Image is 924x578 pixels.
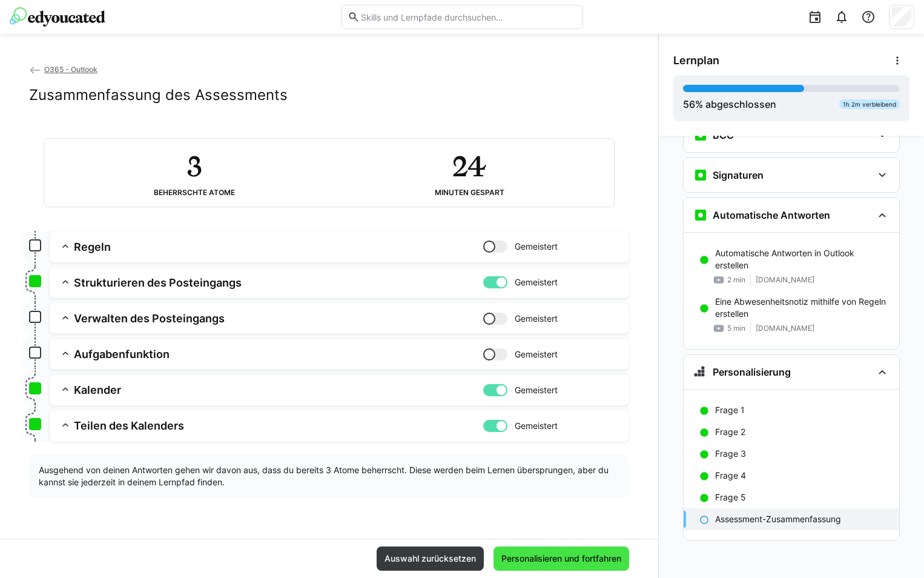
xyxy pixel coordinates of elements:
[715,470,746,482] p: Frage 4
[727,275,745,285] span: 2 min
[74,311,483,325] h3: Verwalten des Posteingangs
[673,54,719,67] span: Lernplan
[713,209,830,221] h3: Automatische Antworten
[29,86,288,104] h2: Zusammenfassung des Assessments
[756,324,814,333] span: [DOMAIN_NAME]
[44,65,97,74] span: O365 - Outlook
[713,169,764,181] h3: Signaturen
[515,348,558,360] span: Gemeistert
[756,275,814,285] span: [DOMAIN_NAME]
[683,98,695,110] span: 56
[187,148,202,184] h2: 3
[683,97,776,111] div: % abgeschlossen
[715,247,889,271] p: Automatische Antworten in Outlook erstellen
[715,296,889,320] p: Eine Abwesenheitsnotiz mithilfe von Regeln erstellen
[74,347,483,361] h3: Aufgabenfunktion
[515,241,558,253] span: Gemeistert
[515,384,558,396] span: Gemeistert
[715,513,841,525] p: Assessment-Zusammenfassung
[74,383,483,397] h3: Kalender
[500,553,623,565] span: Personalisieren und fortfahren
[74,276,483,290] h3: Strukturieren des Posteingangs
[727,324,745,333] span: 5 min
[715,404,745,416] p: Frage 1
[383,553,478,565] span: Auswahl zurücksetzen
[452,148,486,184] h2: 24
[839,99,900,109] div: 1h 2m verbleibend
[515,420,558,432] span: Gemeistert
[29,65,97,74] a: O365 - Outlook
[715,448,746,460] p: Frage 3
[515,276,558,288] span: Gemeistert
[715,426,745,438] p: Frage 2
[74,419,483,433] h3: Teilen des Kalenders
[74,240,483,254] h3: Regeln
[515,313,558,325] span: Gemeistert
[715,491,746,503] p: Frage 5
[360,12,576,22] input: Skills und Lernpfade durchsuchen…
[493,546,629,571] button: Personalisieren und fortfahren
[154,188,235,197] div: Beherrschte Atome
[713,366,791,378] h3: Personalisierung
[435,188,504,197] div: Minuten gespart
[29,454,629,498] div: Ausgehend von deinen Antworten gehen wir davon aus, dass du bereits 3 Atome beherrscht. Diese wer...
[377,546,484,571] button: Auswahl zurücksetzen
